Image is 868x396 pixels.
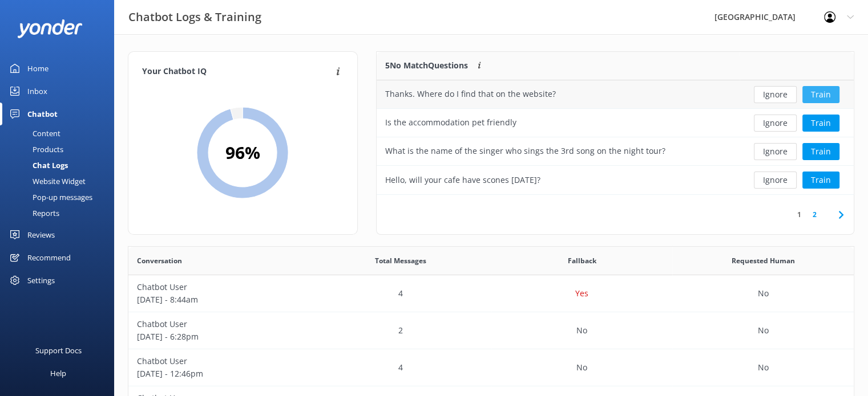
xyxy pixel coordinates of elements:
[137,330,301,343] p: [DATE] - 6:28pm
[567,255,596,266] span: Fallback
[758,361,769,374] p: No
[137,368,301,380] p: [DATE] - 12:46pm
[27,103,58,125] div: Chatbot
[142,66,333,78] h4: Your Chatbot IQ
[398,287,403,300] p: 4
[137,318,301,330] p: Chatbot User
[385,174,540,186] div: Hello, will your cafe have scones [DATE]?
[128,275,854,312] div: row
[128,349,854,386] div: row
[7,157,68,173] div: Chat Logs
[7,173,86,189] div: Website Widget
[754,172,797,189] button: Ignore
[128,8,261,26] h3: Chatbot Logs & Training
[385,59,468,72] p: 5 No Match Questions
[802,172,839,189] button: Train
[27,80,47,103] div: Inbox
[7,125,60,141] div: Content
[17,19,83,38] img: yonder-white-logo.png
[7,189,92,205] div: Pop-up messages
[27,223,55,246] div: Reviews
[27,269,55,292] div: Settings
[27,246,71,269] div: Recommend
[50,362,66,385] div: Help
[758,287,769,300] p: No
[802,143,839,160] button: Train
[7,141,63,157] div: Products
[576,361,587,374] p: No
[27,57,49,80] div: Home
[377,80,854,194] div: grid
[398,324,403,337] p: 2
[7,205,59,221] div: Reports
[137,293,301,306] p: [DATE] - 8:44am
[758,324,769,337] p: No
[385,145,665,157] div: What is the name of the singer who sings the 3rd song on the night tour?
[7,205,114,221] a: Reports
[377,166,854,194] div: row
[792,209,807,220] a: 1
[802,115,839,132] button: Train
[385,88,556,100] div: Thanks. Where do I find that on the website?
[377,109,854,137] div: row
[398,361,403,374] p: 4
[576,324,587,337] p: No
[137,255,182,266] span: Conversation
[377,80,854,109] div: row
[377,137,854,166] div: row
[385,116,516,129] div: Is the accommodation pet friendly
[7,173,114,189] a: Website Widget
[732,255,795,266] span: Requested Human
[7,125,114,141] a: Content
[35,339,82,362] div: Support Docs
[575,287,588,300] p: Yes
[802,86,839,103] button: Train
[137,281,301,293] p: Chatbot User
[754,86,797,103] button: Ignore
[754,143,797,160] button: Ignore
[7,157,114,173] a: Chat Logs
[128,312,854,349] div: row
[225,139,260,166] h2: 96 %
[754,115,797,132] button: Ignore
[137,355,301,368] p: Chatbot User
[7,141,114,157] a: Products
[807,209,822,220] a: 2
[7,189,114,205] a: Pop-up messages
[375,255,426,266] span: Total Messages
